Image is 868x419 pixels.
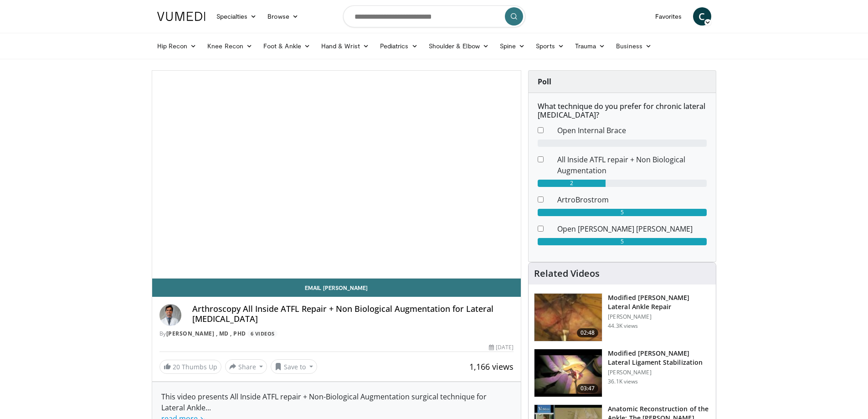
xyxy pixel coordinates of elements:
[608,293,710,311] h3: Modified [PERSON_NAME] Lateral Ankle Repair
[489,343,514,352] div: [DATE]
[262,7,304,26] a: Browse
[375,37,423,55] a: Pediatrics
[247,330,277,338] a: 6 Videos
[538,77,551,87] strong: Poll
[534,294,602,341] img: 38788_0000_3.png.150x105_q85_crop-smart_upscale.jpg
[225,359,267,374] button: Share
[494,37,530,55] a: Spine
[469,361,514,372] span: 1,166 views
[530,37,570,55] a: Sports
[550,154,714,176] dd: All Inside ATFL repair + Non Biological Augmentation
[152,37,202,55] a: Hip Recon
[316,37,375,55] a: Hand & Wrist
[608,322,638,330] p: 44.3K views
[608,313,710,321] p: [PERSON_NAME]
[534,349,602,397] img: Picture_9_13_2.png.150x105_q85_crop-smart_upscale.jpg
[550,194,714,205] dd: ArtroBrostrom
[159,360,221,374] a: 20 Thumbs Up
[608,369,710,376] p: [PERSON_NAME]
[166,330,246,337] a: [PERSON_NAME] , MD , PhD
[550,125,714,136] dd: Open Internal Brace
[538,209,707,216] div: 5
[258,37,316,55] a: Foot & Ankle
[152,279,521,297] a: Email [PERSON_NAME]
[534,293,710,341] a: 02:48 Modified [PERSON_NAME] Lateral Ankle Repair [PERSON_NAME] 44.3K views
[650,7,688,26] a: Favorites
[538,180,606,187] div: 2
[534,349,710,397] a: 03:47 Modified [PERSON_NAME] Lateral Ligament Stabilization [PERSON_NAME] 36.1K views
[550,223,714,234] dd: Open [PERSON_NAME] [PERSON_NAME]
[693,7,711,26] a: C
[343,5,525,27] input: Search topics, interventions
[202,37,258,55] a: Knee Recon
[534,268,600,279] h4: Related Videos
[157,12,205,21] img: VuMedi Logo
[608,349,710,367] h3: Modified [PERSON_NAME] Lateral Ligament Stabilization
[538,238,707,245] div: 5
[538,102,707,119] h6: What technique do you prefer for chronic lateral [MEDICAL_DATA]?
[159,304,181,326] img: Avatar
[192,304,514,324] h4: Arthroscopy All Inside ATFL Repair + Non Biological Augmentation for Lateral [MEDICAL_DATA]
[159,330,514,338] div: By
[577,384,599,393] span: 03:47
[211,7,262,26] a: Specialties
[577,328,599,337] span: 02:48
[271,359,317,374] button: Save to
[611,37,657,55] a: Business
[173,362,180,371] span: 20
[570,37,611,55] a: Trauma
[608,378,638,385] p: 36.1K views
[423,37,494,55] a: Shoulder & Elbow
[152,71,521,279] video-js: Video Player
